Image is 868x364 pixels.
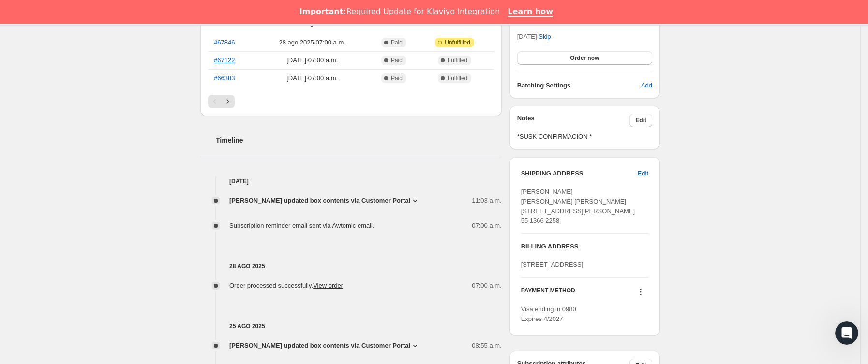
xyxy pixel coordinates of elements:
[229,196,420,205] button: [PERSON_NAME] updated box contents via Customer Portal
[299,7,346,16] b: Important:
[391,39,403,46] span: Paid
[521,306,576,322] span: Visa ending in 0980 Expires 4/2027
[517,33,551,40] span: [DATE] ·
[448,74,467,82] span: Fulfilled
[391,74,403,82] span: Paid
[508,7,553,17] a: Learn how
[391,57,403,64] span: Paid
[632,166,654,181] button: Edit
[635,78,658,93] button: Add
[208,95,494,108] nav: Paginación
[214,57,235,64] a: #67122
[200,262,502,271] h4: 28 ago 2025
[533,29,556,44] button: Skip
[641,81,652,90] span: Add
[299,7,500,16] div: Required Update for Klaviyo Integration
[229,196,410,205] span: [PERSON_NAME] updated box contents via Customer Portal
[472,221,501,231] span: 07:00 a.m.
[472,281,501,291] span: 07:00 a.m.
[258,73,366,83] span: [DATE] · 07:00 a.m.
[214,74,235,82] a: #66383
[214,39,235,46] a: #67846
[570,54,599,62] span: Order now
[629,114,652,127] button: Edit
[835,321,858,345] iframe: Intercom live chat
[445,39,470,46] span: Unfulfilled
[221,95,235,108] button: Siguiente
[472,196,501,205] span: 11:03 a.m.
[229,341,420,350] button: [PERSON_NAME] updated box contents via Customer Portal
[229,222,374,229] span: Subscription reminder email sent via Awtomic email.
[521,287,575,300] h3: PAYMENT METHOD
[521,169,638,178] h3: SHIPPING ADDRESS
[472,341,501,350] span: 08:55 a.m.
[638,169,648,178] span: Edit
[521,188,635,224] span: [PERSON_NAME] [PERSON_NAME] [PERSON_NAME] [STREET_ADDRESS][PERSON_NAME] 55 1366 2258
[216,135,502,145] h2: Timeline
[448,57,467,64] span: Fulfilled
[635,116,646,124] span: Edit
[313,282,343,289] a: View order
[229,282,343,289] span: Order processed successfully.
[521,242,648,251] h3: BILLING ADDRESS
[200,321,502,331] h4: 25 ago 2025
[258,38,366,47] span: 28 ago 2025 · 07:00 a.m.
[517,114,630,127] h3: Notes
[258,56,366,65] span: [DATE] · 07:00 a.m.
[200,176,502,186] h4: [DATE]
[517,132,652,142] span: *SUSK CONFIRMACION *
[229,341,410,350] span: [PERSON_NAME] updated box contents via Customer Portal
[521,261,584,268] span: [STREET_ADDRESS]
[517,51,652,65] button: Order now
[539,32,551,42] span: Skip
[517,81,641,90] h6: Batching Settings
